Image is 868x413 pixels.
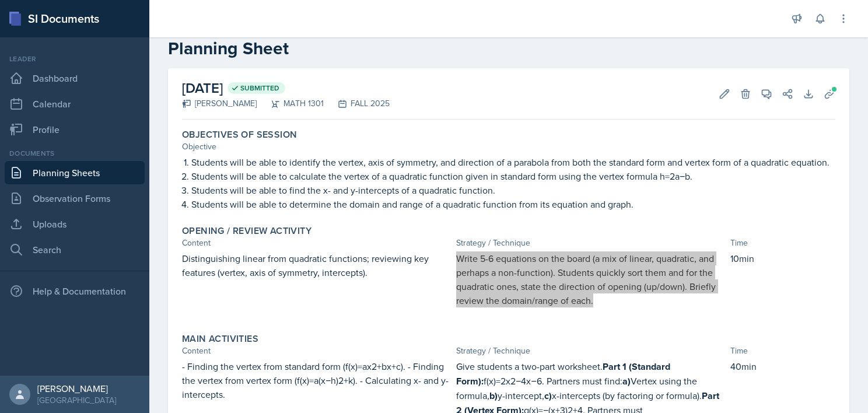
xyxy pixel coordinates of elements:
div: FALL 2025 [324,97,390,110]
a: Profile [5,118,145,141]
h2: [DATE] [182,78,390,99]
p: - Finding the vertex from standard form (f(x)=ax2+bx+c). - Finding the vertex from vertex form (f... [182,359,452,401]
a: Observation Forms [5,187,145,210]
label: Objectives of Session [182,129,297,141]
div: Objective [182,141,835,153]
strong: a) [622,374,631,388]
p: Distinguishing linear from quadratic functions; reviewing key features (vertex, axis of symmetry,... [182,251,452,279]
p: 10min [730,251,835,265]
p: Write 5-6 equations on the board (a mix of linear, quadratic, and perhaps a non-function). Studen... [456,251,726,307]
div: Documents [5,148,145,159]
label: Main Activities [182,333,258,345]
div: Time [730,345,835,357]
p: Students will be able to identify the vertex, axis of symmetry, and direction of a parabola from ... [191,155,835,169]
strong: c) [544,389,552,402]
div: [GEOGRAPHIC_DATA] [37,394,116,406]
div: Content [182,345,452,357]
div: Strategy / Technique [456,237,726,249]
div: Strategy / Technique [456,345,726,357]
div: Content [182,237,452,249]
h2: Planning Sheet [168,38,849,59]
a: Calendar [5,92,145,116]
a: Planning Sheets [5,161,145,184]
div: [PERSON_NAME] [182,97,257,110]
label: Opening / Review Activity [182,225,311,237]
a: Dashboard [5,66,145,90]
span: Submitted [240,83,279,93]
div: [PERSON_NAME] [37,383,116,394]
a: Uploads [5,212,145,236]
a: Search [5,238,145,261]
p: Students will be able to determine the domain and range of a quadratic function from its equation... [191,197,835,211]
p: 40min [730,359,835,373]
div: Time [730,237,835,249]
p: Students will be able to find the x- and y-intercepts of a quadratic function. [191,183,835,197]
div: Help & Documentation [5,279,145,303]
p: Students will be able to calculate the vertex of a quadratic function given in standard form usin... [191,169,835,183]
strong: b) [489,389,498,402]
div: Leader [5,54,145,64]
div: MATH 1301 [257,97,324,110]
